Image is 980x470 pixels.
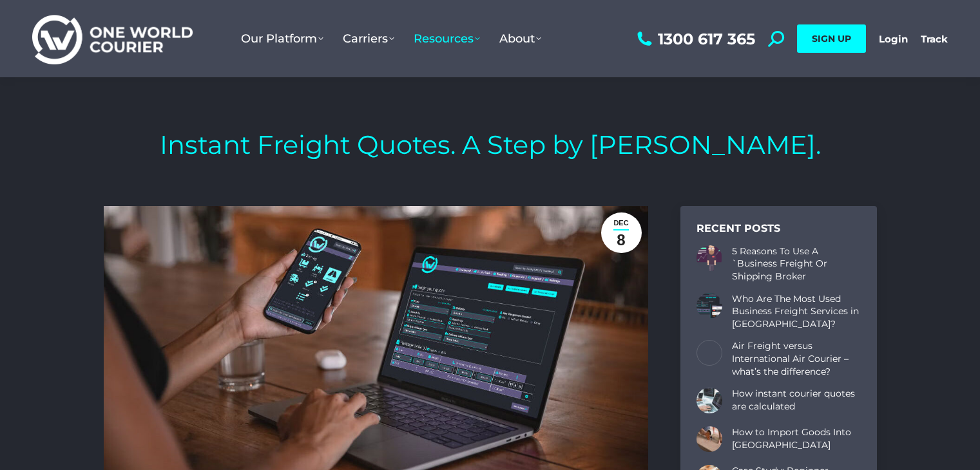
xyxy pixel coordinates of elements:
h1: Instant Freight Quotes. A Step by [PERSON_NAME]. [160,129,821,161]
a: Login [879,33,908,45]
span: Our Platform [241,32,323,46]
a: Post image [697,293,722,319]
span: About [499,32,541,46]
span: Carriers [343,32,394,46]
a: 5 Reasons To Use A `Business Freight Or Shipping Broker [732,245,861,283]
a: Post image [697,245,722,271]
span: Resources [414,32,480,46]
div: Recent Posts [697,222,861,236]
a: 1300 617 365 [634,31,755,47]
a: Track [921,33,948,45]
a: Our Platform [231,19,333,59]
a: Post image [697,388,722,413]
a: About [490,19,551,59]
a: Post image [697,426,722,452]
span: 8 [617,230,625,249]
img: One World Courier [32,13,193,65]
a: How instant courier quotes are calculated [732,388,861,413]
a: Who Are The Most Used Business Freight Services in [GEOGRAPHIC_DATA]? [732,293,861,331]
a: Post image [697,340,722,366]
a: Dec8 [601,212,642,253]
a: Resources [404,19,490,59]
a: How to Import Goods Into [GEOGRAPHIC_DATA] [732,426,861,451]
a: Carriers [333,19,404,59]
span: Dec [613,217,628,229]
a: Air Freight versus International Air Courier – what’s the difference? [732,340,861,378]
a: SIGN UP [797,24,866,53]
span: SIGN UP [812,33,851,44]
